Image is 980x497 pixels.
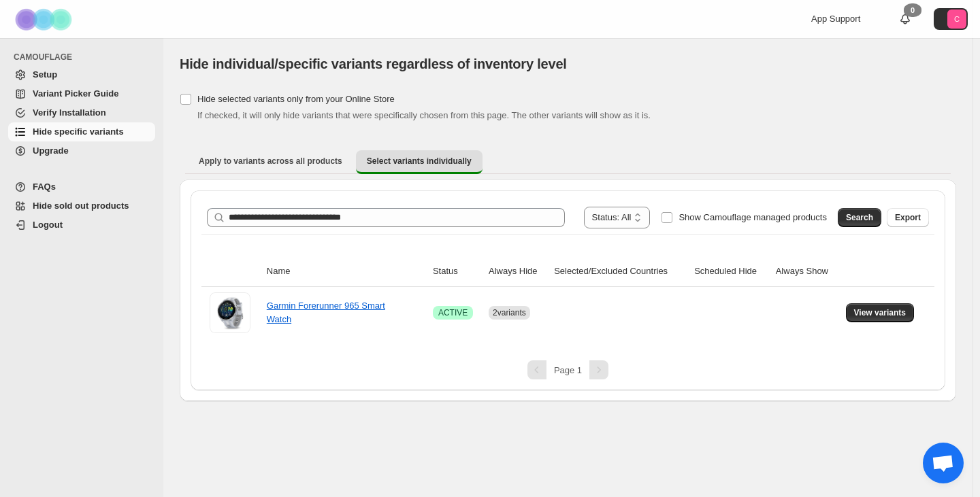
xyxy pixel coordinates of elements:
th: Always Show [772,256,842,287]
a: 0 [898,12,912,26]
span: View variants [854,307,906,318]
button: Search [838,208,881,227]
text: C [954,15,960,23]
a: Verify Installation [8,103,155,122]
span: Apply to variants across all products [199,156,342,167]
th: Status [429,256,485,287]
span: CAMOUFLAGE [14,52,157,63]
a: FAQs [8,177,155,196]
span: Setup [33,69,57,80]
a: Garmin Forerunner 965 Smart Watch [267,301,385,324]
button: Select variants individually [356,150,483,174]
span: Hide specific variants [33,126,124,137]
span: Hide sold out products [33,201,129,211]
span: Show Camouflage managed products [679,212,827,222]
a: Upgrade [8,141,155,160]
img: Garmin Forerunner 965 Smart Watch [210,292,250,333]
span: Export [895,212,921,223]
button: Avatar with initials C [934,8,968,30]
th: Always Hide [485,256,550,287]
span: Search [846,212,873,223]
nav: Pagination [201,360,934,379]
a: Setup [8,65,155,84]
span: App Support [811,14,860,24]
span: Avatar with initials C [947,10,966,29]
button: Apply to variants across all products [188,150,353,172]
button: Export [887,208,929,227]
a: Logout [8,216,155,235]
a: Hide sold out products [8,196,155,216]
span: If checked, it will only hide variants that were specifically chosen from this page. The other va... [197,110,651,120]
img: Camouflage [11,1,79,38]
span: 2 variants [493,308,526,318]
span: Hide individual/specific variants regardless of inventory level [180,56,567,71]
th: Selected/Excluded Countries [550,256,690,287]
a: Variant Picker Guide [8,84,155,103]
span: Page 1 [554,365,582,375]
span: FAQs [33,182,56,192]
span: Upgrade [33,145,69,156]
span: Hide selected variants only from your Online Store [197,94,395,104]
span: Verify Installation [33,107,106,118]
a: 打開聊天 [923,443,964,483]
a: Hide specific variants [8,122,155,141]
span: Select variants individually [367,156,472,167]
th: Scheduled Hide [690,256,772,287]
span: Variant Picker Guide [33,88,118,99]
span: Logout [33,220,63,230]
div: 0 [904,3,921,17]
span: ACTIVE [438,307,468,318]
th: Name [263,256,429,287]
button: View variants [846,303,915,322]
div: Select variants individually [180,179,956,401]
